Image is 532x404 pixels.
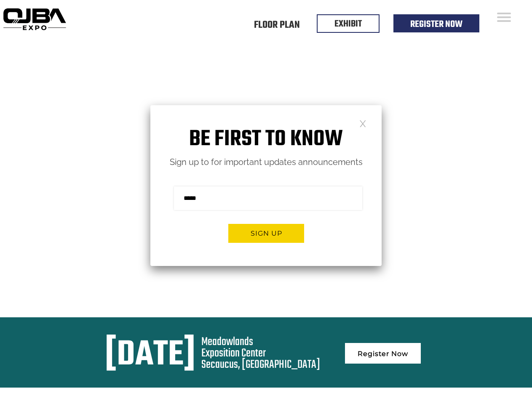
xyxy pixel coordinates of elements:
button: Sign up [228,224,304,243]
h1: Be first to know [150,126,382,153]
a: Register Now [410,17,462,32]
div: Meadowlands Exposition Center Secaucus, [GEOGRAPHIC_DATA] [201,336,320,370]
a: Close [359,120,366,127]
div: [DATE] [105,336,195,375]
p: Sign up to for important updates announcements [150,155,382,170]
a: Register Now [345,343,421,364]
a: EXHIBIT [334,17,362,31]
